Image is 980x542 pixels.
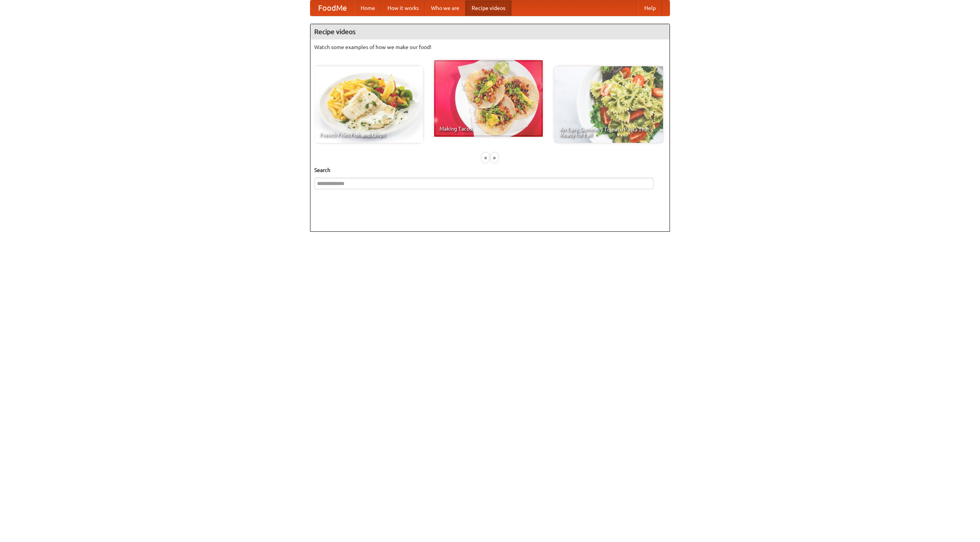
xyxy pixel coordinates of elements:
[439,126,537,131] span: Making Tacos
[310,0,354,16] a: FoodMe
[320,132,418,138] span: French Fries Fish and Chips
[381,0,425,16] a: How it works
[434,60,543,137] a: Making Tacos
[425,0,465,16] a: Who we are
[314,66,423,143] a: French Fries Fish and Chips
[560,127,658,138] span: An Easy, Summery Tomato Pasta That's Ready for Fall
[491,153,498,162] div: »
[314,43,666,51] p: Watch some examples of how we make our food!
[465,0,511,16] a: Recipe videos
[310,24,670,39] h4: Recipe videos
[638,0,662,16] a: Help
[314,166,666,174] h5: Search
[354,0,381,16] a: Home
[554,66,663,143] a: An Easy, Summery Tomato Pasta That's Ready for Fall
[482,153,489,162] div: «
